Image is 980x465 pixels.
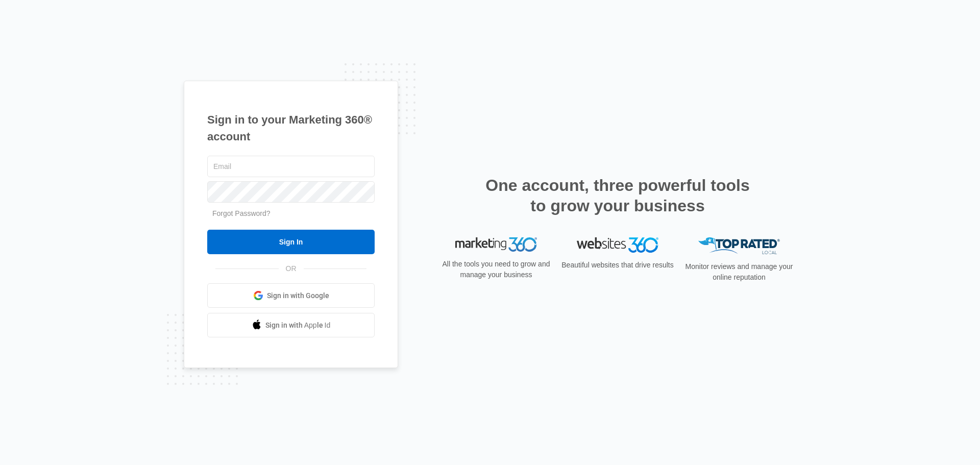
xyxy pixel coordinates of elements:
[482,175,753,216] h2: One account, three powerful tools to grow your business
[212,209,271,217] a: Forgot Password?
[682,261,796,283] p: Monitor reviews and manage your online reputation
[455,237,537,252] img: Marketing 360
[207,156,375,177] input: Email
[207,283,375,308] a: Sign in with Google
[439,259,553,280] p: All the tools you need to grow and manage your business
[698,237,780,254] img: Top Rated Local
[267,290,329,301] span: Sign in with Google
[207,230,375,254] input: Sign In
[207,313,375,337] a: Sign in with Apple Id
[577,237,658,252] img: Websites 360
[560,260,675,271] p: Beautiful websites that drive results
[279,263,304,274] span: OR
[265,320,331,331] span: Sign in with Apple Id
[207,111,375,145] h1: Sign in to your Marketing 360® account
